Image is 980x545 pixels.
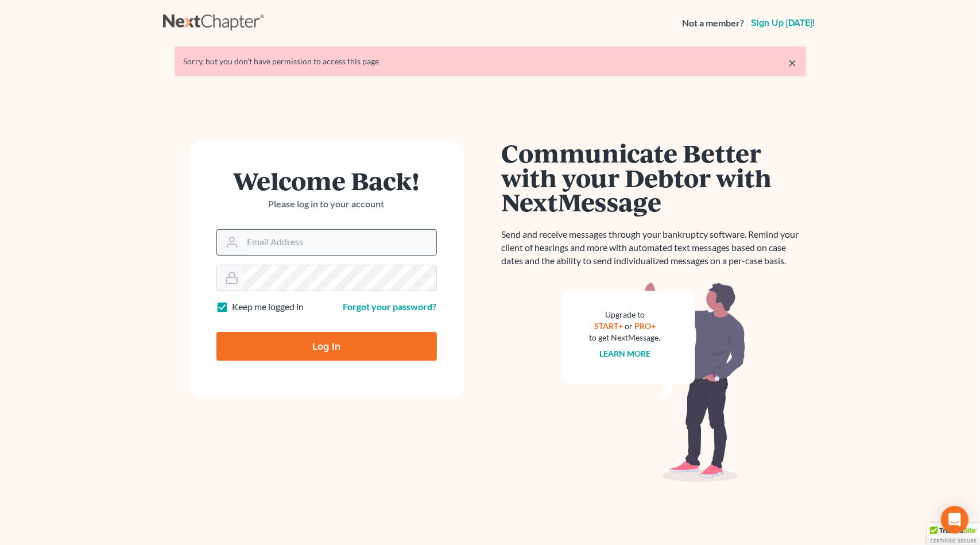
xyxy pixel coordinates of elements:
div: to get NextMessage. [590,332,661,343]
input: Email Address [243,230,436,255]
div: Open Intercom Messenger [941,506,969,534]
strong: Not a member? [683,17,745,30]
h1: Welcome Back! [216,168,437,193]
p: Send and receive messages through your bankruptcy software. Remind your client of hearings and mo... [502,228,806,268]
a: × [789,56,797,69]
div: TrustedSite Certified [927,523,980,545]
div: Sorry, but you don't have permission to access this page [184,56,797,67]
a: Learn more [599,349,650,358]
a: Forgot your password? [343,301,437,312]
input: Log In [216,332,437,361]
a: Sign up [DATE]! [749,18,818,28]
span: or [625,321,633,331]
p: Please log in to your account [216,198,437,211]
img: nextmessage_bg-59042aed3d76b12b5cd301f8e5b87938c9018125f34e5fa2b7a6b67550977c72.svg [562,281,746,482]
h1: Communicate Better with your Debtor with NextMessage [502,141,806,214]
label: Keep me logged in [233,300,304,314]
a: START+ [594,321,623,331]
div: Upgrade to [590,309,661,320]
a: PRO+ [634,321,656,331]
